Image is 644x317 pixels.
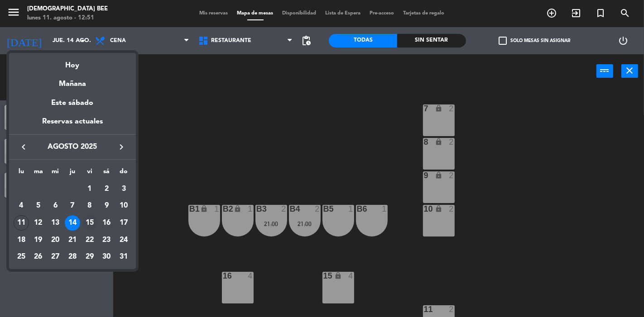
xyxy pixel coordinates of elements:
[65,232,80,248] div: 21
[116,198,131,213] div: 10
[64,232,81,249] td: 21 de agosto de 2025
[9,90,136,116] div: Este sábado
[82,232,97,248] div: 22
[99,198,114,213] div: 9
[32,141,113,153] span: agosto 2025
[116,181,131,197] div: 3
[31,249,46,265] div: 26
[64,166,81,180] th: jueves
[47,197,64,214] td: 6 de agosto de 2025
[98,197,115,214] td: 9 de agosto de 2025
[81,214,98,232] td: 15 de agosto de 2025
[30,197,47,214] td: 5 de agosto de 2025
[13,232,30,249] td: 18 de agosto de 2025
[14,215,29,231] div: 11
[48,215,63,231] div: 13
[65,215,80,231] div: 14
[115,166,132,180] th: domingo
[31,198,46,213] div: 5
[64,197,81,214] td: 7 de agosto de 2025
[9,116,136,134] div: Reservas actuales
[99,232,114,248] div: 23
[48,198,63,213] div: 6
[98,180,115,198] td: 2 de agosto de 2025
[65,198,80,213] div: 7
[15,141,32,153] button: keyboard_arrow_left
[82,198,97,213] div: 8
[98,249,115,266] td: 30 de agosto de 2025
[13,166,30,180] th: lunes
[115,180,132,198] td: 3 de agosto de 2025
[115,249,132,266] td: 31 de agosto de 2025
[99,249,114,265] div: 30
[30,214,47,232] td: 12 de agosto de 2025
[31,232,46,248] div: 19
[116,232,131,248] div: 24
[47,166,64,180] th: miércoles
[116,215,131,231] div: 17
[98,232,115,249] td: 23 de agosto de 2025
[81,249,98,266] td: 29 de agosto de 2025
[18,142,29,152] i: keyboard_arrow_left
[9,71,136,90] div: Mañana
[14,232,29,248] div: 18
[13,197,30,214] td: 4 de agosto de 2025
[9,53,136,71] div: Hoy
[64,249,81,266] td: 28 de agosto de 2025
[47,249,64,266] td: 27 de agosto de 2025
[30,166,47,180] th: martes
[31,215,46,231] div: 12
[30,249,47,266] td: 26 de agosto de 2025
[99,215,114,231] div: 16
[30,232,47,249] td: 19 de agosto de 2025
[13,214,30,232] td: 11 de agosto de 2025
[98,214,115,232] td: 16 de agosto de 2025
[82,181,97,197] div: 1
[98,166,115,180] th: sábado
[47,214,64,232] td: 13 de agosto de 2025
[115,197,132,214] td: 10 de agosto de 2025
[14,198,29,213] div: 4
[81,232,98,249] td: 22 de agosto de 2025
[81,197,98,214] td: 8 de agosto de 2025
[81,180,98,198] td: 1 de agosto de 2025
[116,249,131,265] div: 31
[82,215,97,231] div: 15
[47,232,64,249] td: 20 de agosto de 2025
[115,232,132,249] td: 24 de agosto de 2025
[65,249,80,265] div: 28
[64,214,81,232] td: 14 de agosto de 2025
[13,249,30,266] td: 25 de agosto de 2025
[48,232,63,248] div: 20
[81,166,98,180] th: viernes
[14,249,29,265] div: 25
[13,180,81,198] td: AGO.
[82,249,97,265] div: 29
[116,142,127,152] i: keyboard_arrow_right
[113,141,130,153] button: keyboard_arrow_right
[115,214,132,232] td: 17 de agosto de 2025
[48,249,63,265] div: 27
[99,181,114,197] div: 2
